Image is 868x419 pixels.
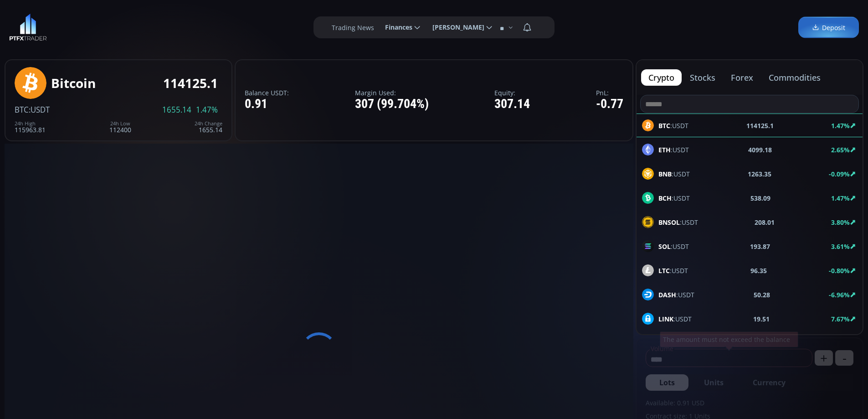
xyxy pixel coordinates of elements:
span: :USDT [658,217,698,227]
div: 307.14 [494,97,530,111]
div: 307 (99.704%) [355,97,429,111]
div: 112400 [109,121,131,133]
span: 1655.14 [162,106,191,114]
span: :USDT [658,314,692,324]
div: 0.91 [245,97,289,111]
div: 114125.1 [163,76,218,90]
b: 3.61% [831,242,850,251]
b: 3.80% [831,218,850,227]
b: BCH [658,194,672,202]
label: Equity: [494,89,530,96]
div: 115963.81 [15,121,46,133]
div: -0.77 [596,97,623,111]
b: 7.67% [831,315,850,323]
b: 1263.35 [748,169,771,179]
div: 24h Change [195,121,222,126]
span: :USDT [658,242,689,251]
a: Deposit [798,17,859,38]
img: LOGO [9,14,47,41]
b: 96.35 [750,266,767,275]
button: forex [724,69,760,86]
b: DASH [658,290,676,299]
b: 19.51 [753,314,770,324]
b: SOL [658,242,671,251]
span: [PERSON_NAME] [426,18,484,36]
span: BTC [15,104,29,115]
b: LTC [658,266,670,275]
div: 24h High [15,121,46,126]
b: LINK [658,315,673,323]
span: Finances [379,18,412,36]
button: stocks [683,69,723,86]
div: Bitcoin [51,76,96,90]
label: Margin Used: [355,89,429,96]
span: 1.47% [196,106,218,114]
b: 1.47% [831,194,850,202]
label: Trading News [332,23,374,32]
button: commodities [761,69,828,86]
b: 50.28 [754,290,770,300]
button: crypto [641,69,682,86]
label: Balance USDT: [245,89,289,96]
span: :USDT [658,266,688,275]
span: Deposit [812,23,845,32]
div: 24h Low [109,121,131,126]
span: :USDT [658,290,694,300]
span: :USDT [658,193,690,203]
div: 1655.14 [195,121,222,133]
label: PnL: [596,89,623,96]
b: BNB [658,170,672,178]
b: 538.09 [750,193,770,203]
b: 193.87 [750,242,770,251]
b: 208.01 [755,217,775,227]
b: BNSOL [658,218,680,227]
span: :USDT [658,145,689,155]
b: ETH [658,145,671,154]
b: 4099.18 [748,145,772,155]
span: :USDT [658,169,690,179]
b: -0.09% [829,170,850,178]
b: -6.96% [829,290,850,299]
b: 2.65% [831,145,850,154]
b: -0.80% [829,266,850,275]
span: :USDT [29,104,50,115]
